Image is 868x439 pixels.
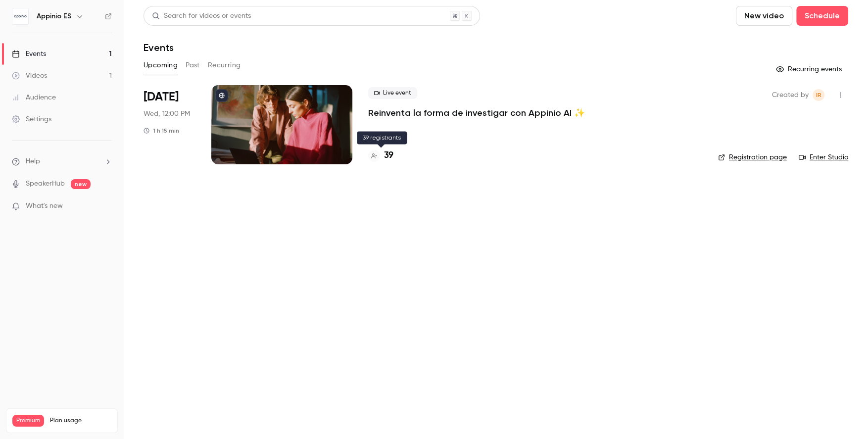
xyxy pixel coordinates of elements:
[144,127,179,135] div: 1 h 15 min
[384,149,393,162] h4: 39
[12,49,46,59] div: Events
[813,89,824,101] span: Isabella Rentería Berrospe
[799,152,848,162] a: Enter Studio
[26,179,65,189] a: SpeakerHub
[144,42,174,53] h1: Events
[26,201,63,211] span: What's new
[736,6,792,26] button: New video
[368,149,393,162] a: 39
[152,11,251,21] div: Search for videos or events
[12,71,47,81] div: Videos
[816,89,821,101] span: IR
[796,6,848,26] button: Schedule
[71,179,91,189] span: new
[12,93,56,102] div: Audience
[144,57,178,73] button: Upcoming
[368,87,417,99] span: Live event
[144,89,179,105] span: [DATE]
[50,417,111,425] span: Plan usage
[12,156,112,167] li: help-dropdown-opener
[26,156,40,167] span: Help
[37,11,72,21] h6: Appinio ES
[718,152,787,162] a: Registration page
[186,57,200,73] button: Past
[12,8,28,24] img: Appinio ES
[772,61,848,77] button: Recurring events
[144,109,190,119] span: Wed, 12:00 PM
[144,85,195,164] div: Oct 22 Wed, 12:00 PM (Europe/Madrid)
[208,57,241,73] button: Recurring
[12,114,51,124] div: Settings
[772,89,809,101] span: Created by
[12,415,44,427] span: Premium
[368,107,585,119] a: Reinventa la forma de investigar con Appinio AI ✨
